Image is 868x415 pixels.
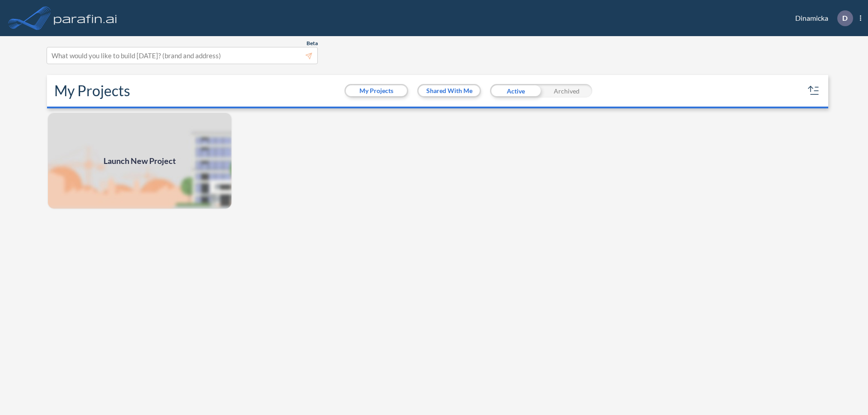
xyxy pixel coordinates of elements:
[52,9,119,27] img: logo
[54,82,130,99] h2: My Projects
[842,14,848,22] p: D
[307,40,318,47] span: Beta
[346,85,407,96] button: My Projects
[541,84,592,98] div: Archived
[782,10,861,26] div: Dinamicka
[807,84,821,98] button: sort
[47,112,232,210] img: add
[490,84,541,98] div: Active
[47,112,232,210] a: Launch New Project
[419,85,480,96] button: Shared With Me
[104,155,176,167] span: Launch New Project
